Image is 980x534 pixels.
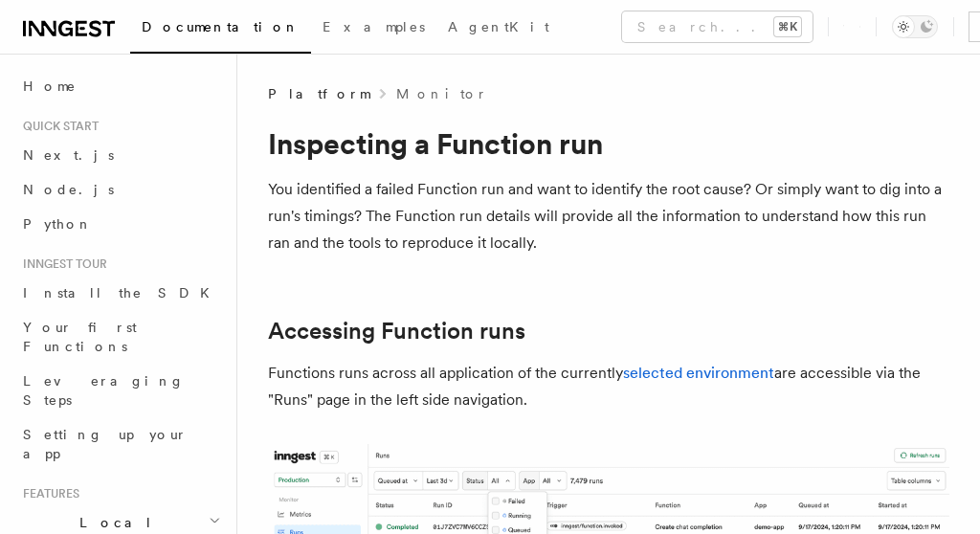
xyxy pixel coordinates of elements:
span: Node.js [23,182,114,197]
a: Examples [311,6,436,52]
button: Search...⌘K [622,11,813,42]
a: Python [15,207,225,241]
span: Your first Functions [23,320,137,354]
a: Install the SDK [15,276,225,310]
span: Next.js [23,147,114,163]
span: Install the SDK [23,285,221,300]
span: Documentation [142,19,300,34]
span: Features [15,486,79,501]
a: Accessing Function runs [268,318,525,345]
span: Quick start [15,119,99,134]
span: Python [23,216,93,232]
a: Your first Functions [15,310,225,364]
span: Platform [268,84,369,103]
a: Monitor [396,84,487,103]
a: Leveraging Steps [15,364,225,417]
h1: Inspecting a Function run [268,126,949,161]
a: Home [15,69,225,103]
a: Setting up your app [15,417,225,471]
a: Documentation [130,6,311,54]
span: Inngest tour [15,256,107,272]
span: Examples [323,19,425,34]
a: Node.js [15,172,225,207]
span: Setting up your app [23,427,188,461]
button: Toggle dark mode [892,15,938,38]
a: AgentKit [436,6,561,52]
span: Home [23,77,77,96]
p: Functions runs across all application of the currently are accessible via the "Runs" page in the ... [268,360,949,413]
kbd: ⌘K [774,17,801,36]
span: Leveraging Steps [23,373,185,408]
span: AgentKit [448,19,549,34]
p: You identified a failed Function run and want to identify the root cause? Or simply want to dig i... [268,176,949,256]
a: selected environment [623,364,774,382]
a: Next.js [15,138,225,172]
